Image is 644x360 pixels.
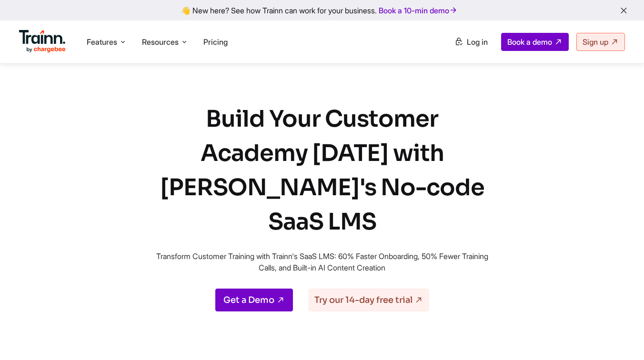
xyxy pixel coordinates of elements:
span: Book a demo [507,37,552,47]
a: Pricing [203,37,228,47]
span: Sign up [583,37,608,47]
a: Try our 14-day free trial [308,289,429,311]
div: 👋 New here? See how Trainn can work for your business. [6,6,638,15]
span: Log in [467,37,488,47]
a: Sign up [576,33,625,51]
span: Features [87,37,117,47]
a: Get a Demo [215,289,293,311]
a: Book a demo [501,33,569,51]
span: Resources [142,37,179,47]
img: Trainn Logo [19,30,66,53]
h1: Build Your Customer Academy [DATE] with [PERSON_NAME]'s No-code SaaS LMS [151,102,493,239]
a: Log in [449,33,493,50]
iframe: Chat Widget [596,314,644,360]
p: Transform Customer Training with Trainn's SaaS LMS: 60% Faster Onboarding, 50% Fewer Training Cal... [151,250,493,273]
a: Book a 10-min demo [377,4,460,17]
